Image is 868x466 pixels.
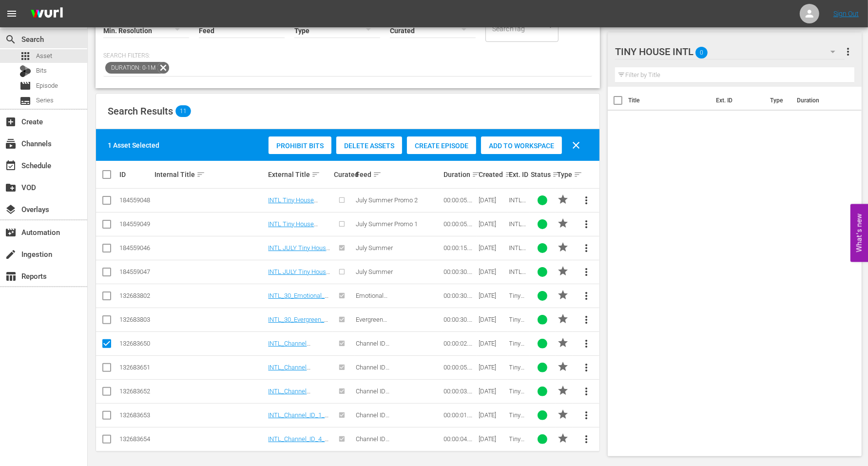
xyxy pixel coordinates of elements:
[481,136,562,154] button: Add to Workspace
[103,52,592,60] p: Search Filters:
[481,142,562,150] span: Add to Workspace
[36,51,52,61] span: Asset
[119,171,152,178] div: ID
[373,170,382,179] span: sort
[575,308,598,331] button: more_vert
[580,386,592,397] span: more_vert
[407,136,476,154] button: Create Episode
[356,388,415,402] span: Channel ID [GEOGRAPHIC_DATA]
[356,340,415,354] span: Channel ID [GEOGRAPHIC_DATA]
[36,66,47,76] span: Bits
[628,87,710,114] th: Title
[575,380,598,403] button: more_vert
[269,136,331,154] button: Prohibit Bits
[575,213,598,236] button: more_vert
[557,385,569,396] span: PROMO
[791,87,850,114] th: Duration
[575,356,598,379] button: more_vert
[479,196,506,204] div: [DATE]
[268,268,330,283] a: INTL JULY Tiny House Nation Promo 30
[552,170,561,179] span: sort
[850,204,868,262] button: Open Feedback Widget
[356,364,415,378] span: Channel ID [GEOGRAPHIC_DATA]
[444,364,476,371] div: 00:00:05.005
[119,388,152,395] div: 132683652
[444,196,476,204] div: 00:00:05.077
[765,87,791,114] th: Type
[356,196,418,204] span: July Summer Promo 2
[479,220,506,228] div: [DATE]
[269,142,331,150] span: Prohibit Bits
[531,169,554,180] div: Status
[108,140,159,150] div: 1 Asset Selected
[19,80,31,92] span: Episode
[580,314,592,326] span: more_vert
[268,220,318,235] a: INTL Tiny House Nation Promo 5
[557,313,569,325] span: PROMO
[268,292,330,314] a: INTL_30_Emotional_Tiny House Nation_Promo
[557,337,569,349] span: PROMO
[444,169,476,180] div: Duration
[119,435,152,443] div: 132683654
[444,244,476,252] div: 00:00:15.082
[407,142,476,150] span: Create Episode
[479,435,506,443] div: [DATE]
[356,268,393,275] span: July Summer
[23,2,70,25] img: ans4CAIJ8jUAAAAAAAAAAAAAAAAAAAAAAAAgQb4GAAAAAAAAAAAAAAAAAAAAAAAAJMjXAAAAAAAAAAAAAAAAAAAAAAAAgAT5G...
[557,217,569,229] span: PROMO
[479,411,506,419] div: [DATE]
[557,361,569,372] span: PROMO
[575,260,598,284] button: more_vert
[311,170,320,179] span: sort
[509,244,528,288] span: INTL Tiny House Nation Promo 15
[505,170,514,179] span: sort
[356,220,418,228] span: July Summer Promo 1
[5,249,17,260] span: Ingestion
[580,194,592,206] span: more_vert
[5,138,17,150] span: Channels
[356,411,415,426] span: Channel ID [GEOGRAPHIC_DATA]
[557,241,569,253] span: PROMO
[843,46,854,58] span: more_vert
[575,236,598,260] button: more_vert
[575,189,598,212] button: more_vert
[105,62,157,74] span: Duration: 0-1m
[119,244,152,252] div: 184559046
[108,105,173,117] span: Search Results
[509,364,528,451] span: Tiny House Nation (FAST Channel) Channel ID [GEOGRAPHIC_DATA]
[5,271,17,282] span: table_chart
[336,136,402,154] button: Delete Assets
[268,364,314,386] a: INTL_Channel ID_5_Tiny House Nation
[580,433,592,445] span: more_vert
[479,388,506,395] div: [DATE]
[472,170,481,179] span: sort
[19,95,31,107] span: Series
[710,87,765,114] th: Ext. ID
[557,194,569,205] span: PROMO
[557,265,569,277] span: PROMO
[570,139,582,151] span: clear
[268,435,330,450] a: INTL_Channel_ID_4_Tiny House Nation
[336,142,402,150] span: Delete Assets
[6,8,18,19] span: menu
[154,169,266,180] div: Internal Title
[119,340,152,347] div: 132683650
[580,218,592,230] span: more_vert
[268,169,331,180] div: External Title
[564,134,588,157] button: clear
[557,432,569,444] span: PROMO
[5,204,17,215] span: Overlays
[580,242,592,254] span: more_vert
[444,292,476,299] div: 00:00:30.030
[580,290,592,302] span: more_vert
[444,316,476,323] div: 00:00:30.101
[119,268,152,275] div: 184559047
[843,40,854,63] button: more_vert
[444,340,476,347] div: 00:00:02.002
[580,362,592,373] span: more_vert
[479,169,506,180] div: Created
[479,316,506,323] div: [DATE]
[119,316,152,323] div: 132683803
[268,340,314,362] a: INTL_Channel ID_2_Tiny House Nation
[509,220,528,264] span: INTL Tiny House Nation Promo 5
